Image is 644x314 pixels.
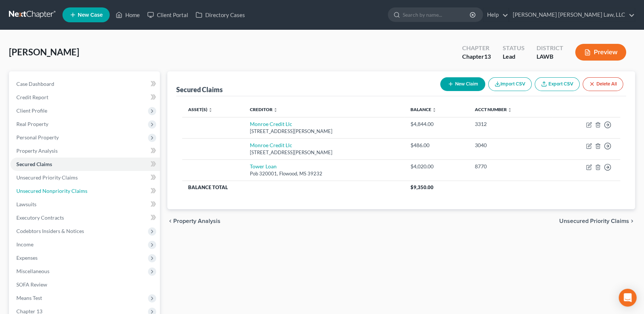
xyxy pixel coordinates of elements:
[250,163,277,169] a: Tower Loan
[16,255,38,261] span: Expenses
[462,44,491,52] div: Chapter
[410,107,436,112] a: Balance unfold_more
[10,278,160,291] a: SOFA Review
[10,184,160,198] a: Unsecured Nonpriority Claims
[475,163,546,170] div: 8770
[16,161,52,167] span: Secured Claims
[440,77,485,91] button: New Claim
[583,77,623,91] button: Delete All
[619,289,637,307] div: Open Intercom Messenger
[508,108,512,112] i: unfold_more
[537,44,563,52] div: District
[503,44,525,52] div: Status
[559,218,629,224] span: Unsecured Priority Claims
[16,295,42,301] span: Means Test
[144,8,192,22] a: Client Portal
[462,52,491,61] div: Chapter
[488,77,532,91] button: Import CSV
[10,144,160,158] a: Property Analysis
[410,163,463,170] div: $4,020.00
[629,218,635,224] i: chevron_right
[192,8,249,22] a: Directory Cases
[16,174,78,181] span: Unsecured Priority Claims
[273,108,278,112] i: unfold_more
[16,81,54,87] span: Case Dashboard
[16,107,47,114] span: Client Profile
[410,142,463,149] div: $486.00
[509,8,635,22] a: [PERSON_NAME] [PERSON_NAME] Law, LLC
[188,107,213,112] a: Asset(s) unfold_more
[432,108,436,112] i: unfold_more
[403,8,471,22] input: Search by name...
[78,12,103,18] span: New Case
[173,218,220,224] span: Property Analysis
[475,142,546,149] div: 3040
[10,158,160,171] a: Secured Claims
[10,77,160,91] a: Case Dashboard
[208,108,213,112] i: unfold_more
[112,8,144,22] a: Home
[9,46,79,57] span: [PERSON_NAME]
[16,134,59,140] span: Personal Property
[250,128,398,135] div: [STREET_ADDRESS][PERSON_NAME]
[16,241,33,247] span: Income
[16,188,87,194] span: Unsecured Nonpriority Claims
[484,53,491,60] span: 13
[483,8,508,22] a: Help
[535,77,580,91] a: Export CSV
[250,149,398,156] div: [STREET_ADDRESS][PERSON_NAME]
[250,107,278,112] a: Creditor unfold_more
[503,52,525,61] div: Lead
[559,218,635,224] button: Unsecured Priority Claims chevron_right
[575,44,626,61] button: Preview
[250,170,398,177] div: Pob 320001, Flowood, MS 39232
[182,181,404,194] th: Balance Total
[10,198,160,211] a: Lawsuits
[167,218,220,224] button: chevron_left Property Analysis
[16,148,58,154] span: Property Analysis
[16,94,48,100] span: Credit Report
[16,268,49,274] span: Miscellaneous
[16,281,47,288] span: SOFA Review
[410,184,433,190] span: $9,350.00
[410,120,463,128] div: $4,844.00
[250,121,292,127] a: Monroe Credit Llc
[16,201,36,207] span: Lawsuits
[475,120,546,128] div: 3312
[16,121,48,127] span: Real Property
[16,214,64,221] span: Executory Contracts
[250,142,292,148] a: Monroe Credit Llc
[16,228,84,234] span: Codebtors Insiders & Notices
[10,211,160,224] a: Executory Contracts
[176,85,223,94] div: Secured Claims
[10,171,160,184] a: Unsecured Priority Claims
[475,107,512,112] a: Acct Number unfold_more
[10,91,160,104] a: Credit Report
[537,52,563,61] div: LAWB
[167,218,173,224] i: chevron_left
